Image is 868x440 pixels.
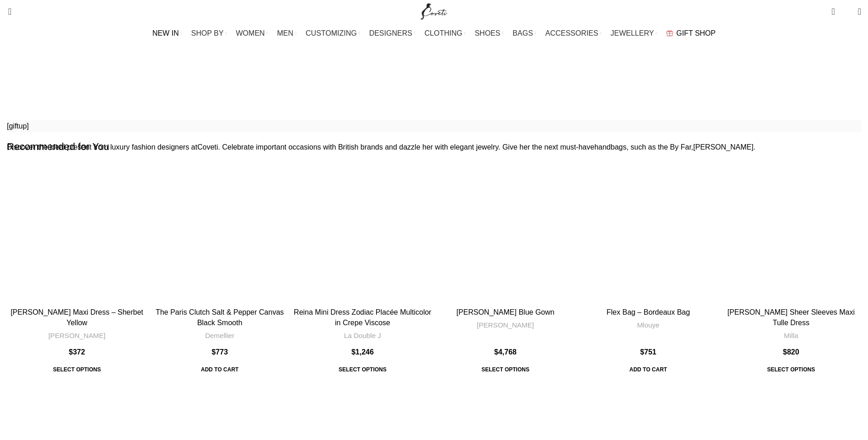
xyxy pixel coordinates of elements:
a: SHOP BY [191,24,227,43]
span: Add to cart [194,361,245,378]
a: Home [403,83,423,91]
a: Select options for “Mira Gathered Maxi Dress - Sherbet Yellow” [47,361,108,378]
a: Demellier [205,331,234,340]
h1: Gift Shop [392,53,476,77]
a: 0 [827,2,839,21]
bdi: 820 [783,348,799,356]
a: Select options for “Reina Mini Dress Zodiac Placée Multicolor in Crepe Viscose” [332,361,393,378]
p: [giftup] [7,120,861,132]
img: GiftBag [666,30,673,36]
a: Reina Mini Dress Zodiac Placée Multicolor in Crepe Viscose [294,308,431,326]
div: Main navigation [2,24,866,43]
span: CUSTOMIZING [306,29,357,38]
span: MEN [277,29,294,38]
span: Select options [332,361,393,378]
span: NEW IN [152,29,179,38]
a: The Paris Clutch Salt & Pepper Canvas Black Smooth [150,163,290,303]
span: $ [494,348,498,356]
span: Add to cart [623,361,673,378]
a: Reina Mini Dress Zodiac Placée Multicolor in Crepe Viscose [292,163,432,303]
a: La Double J [344,331,381,340]
a: [PERSON_NAME] Maxi Dress – Sherbet Yellow [11,308,143,326]
span: SHOP BY [191,29,224,38]
a: Select options for “Celeste Blue Gown” [475,361,536,378]
a: CLOTHING [425,24,466,43]
span: $ [640,348,644,356]
span: $ [783,348,787,356]
span: Select options [47,361,108,378]
a: CUSTOMIZING [306,24,360,43]
a: GIFT SHOP [666,24,716,43]
span: JEWELLERY [610,29,654,38]
div: My Wishlist [842,2,851,21]
a: Add to cart: “The Paris Clutch Salt & Pepper Canvas Black Smooth” [194,361,245,378]
span: Recommended for You [7,140,109,154]
a: JEWELLERY [610,24,657,43]
span: WOMEN [236,29,265,38]
a: Flex Bag – Bordeaux Bag [607,308,690,316]
a: [PERSON_NAME] [49,331,106,340]
span: DESIGNERS [369,29,412,38]
span: ACCESSORIES [545,29,598,38]
span: GIFT SHOP [676,29,716,38]
a: Add to cart: “Flex Bag - Bordeaux Bag” [623,361,673,378]
a: MEN [277,24,297,43]
a: NEW IN [152,24,182,43]
span: $ [211,348,216,356]
bdi: 372 [69,348,85,356]
bdi: 773 [211,348,228,356]
a: Search [2,2,11,21]
a: DESIGNERS [369,24,415,43]
span: $ [351,348,356,356]
span: Select options [761,361,822,378]
a: Milla [784,331,798,340]
span: SHOES [474,29,500,38]
a: The Paris Clutch Salt & Pepper Canvas Black Smooth [156,308,284,326]
span: $ [69,348,73,356]
a: Celeste Blue Gown [435,163,575,303]
a: [PERSON_NAME] Sheer Sleeves Maxi Tulle Dress [728,308,855,326]
bdi: 4,768 [494,348,517,356]
a: BAGS [512,24,536,43]
span: Gift Shop [432,81,465,93]
a: ACCESSORIES [545,24,602,43]
a: [PERSON_NAME] [477,320,534,330]
a: Mira Gathered Maxi Dress – Sherbet Yellow [7,163,147,303]
a: Flex Bag – Bordeaux Bag [578,163,718,303]
a: WOMEN [236,24,268,43]
a: Select options for “Misty Rose Sheer Sleeves Maxi Tulle Dress” [761,361,822,378]
span: 0 [844,9,851,16]
a: SHOES [474,24,503,43]
span: BAGS [512,29,533,38]
a: Site logo [419,7,449,15]
span: CLOTHING [425,29,463,38]
bdi: 1,246 [351,348,374,356]
a: [PERSON_NAME] Blue Gown [456,308,554,316]
bdi: 751 [640,348,657,356]
span: 0 [832,5,839,11]
a: Misty Rose Sheer Sleeves Maxi Tulle Dress [721,163,861,303]
span: Select options [475,361,536,378]
a: Mlouye [637,320,659,330]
